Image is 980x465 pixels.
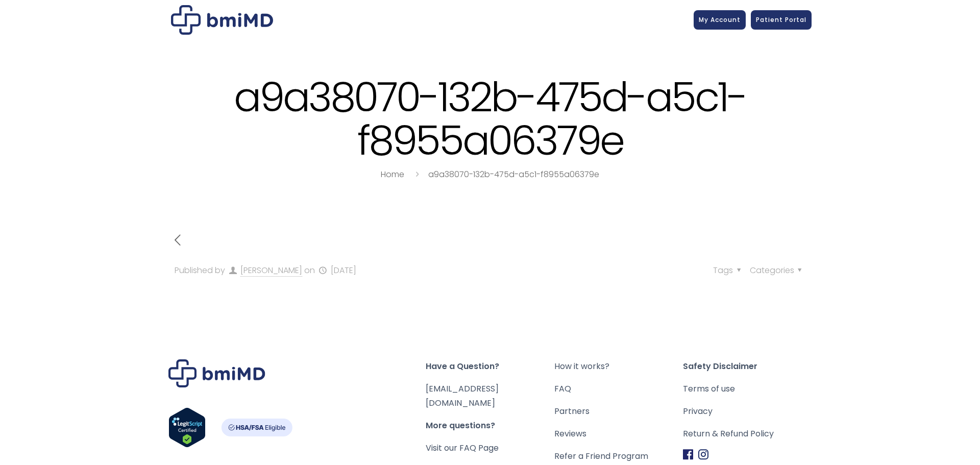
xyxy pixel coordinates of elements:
[411,168,423,180] i: breadcrumbs separator
[683,359,812,374] span: Safety Disclaimer
[554,404,683,419] a: Partners
[168,407,206,448] img: Verify Approval for www.bmimd.com
[426,359,554,374] span: Have a Question?
[304,264,315,276] span: on
[171,5,273,35] img: a9a38070-132b-475d-a5c1-f8955a06379e
[694,10,746,30] a: My Account
[240,264,302,277] a: [PERSON_NAME]
[698,449,708,460] img: Instagram
[168,231,186,249] i: previous post
[683,427,812,441] a: Return & Refund Policy
[683,449,693,460] img: Facebook
[751,10,812,30] a: Patient Portal
[683,382,812,396] a: Terms of use
[554,449,683,463] a: Refer a Friend Program
[168,407,206,452] a: Verify LegitScript Approval for www.bmimd.com
[175,264,225,276] span: Published by
[554,382,683,396] a: FAQ
[168,359,265,387] img: Brand Logo
[168,233,186,249] a: previous post
[683,404,812,419] a: Privacy
[317,264,328,276] i: published
[426,383,499,409] a: [EMAIL_ADDRESS][DOMAIN_NAME]
[554,427,683,441] a: Reviews
[750,264,805,276] span: Categories
[426,419,554,433] span: More questions?
[554,359,683,374] a: How it works?
[227,264,238,276] i: author
[699,15,741,24] span: My Account
[426,442,499,454] a: Visit our FAQ Page
[428,168,599,180] a: a9a38070-132b-475d-a5c1-f8955a06379e
[168,76,812,162] h1: a9a38070-132b-475d-a5c1-f8955a06379e
[713,264,744,276] span: Tags
[756,15,806,24] span: Patient Portal
[331,264,356,276] time: [DATE]
[381,168,404,180] a: Home
[221,419,292,436] img: HSA-FSA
